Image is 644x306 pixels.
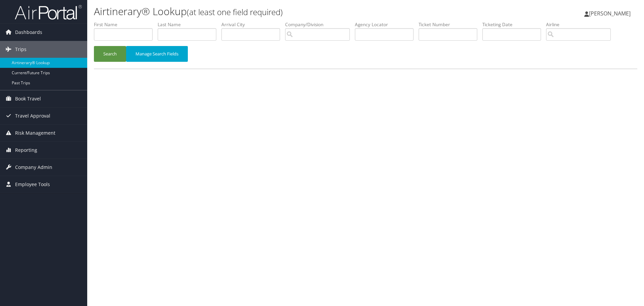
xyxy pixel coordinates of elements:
[15,41,26,58] span: Trips
[15,176,50,193] span: Employee Tools
[94,21,158,28] label: First Name
[221,21,285,28] label: Arrival City
[355,21,419,28] label: Agency Locator
[15,125,55,141] span: Risk Management
[15,4,82,20] img: airportal-logo.png
[15,159,52,176] span: Company Admin
[187,6,283,17] small: (at least one field required)
[94,46,126,62] button: Search
[285,21,355,28] label: Company/Division
[15,90,41,107] span: Book Travel
[15,24,42,41] span: Dashboards
[15,107,50,124] span: Travel Approval
[15,142,37,159] span: Reporting
[589,10,631,17] span: [PERSON_NAME]
[419,21,482,28] label: Ticket Number
[546,21,616,28] label: Airline
[158,21,221,28] label: Last Name
[126,46,188,62] button: Manage Search Fields
[482,21,546,28] label: Ticketing Date
[94,4,456,18] h1: Airtinerary® Lookup
[584,3,637,24] a: [PERSON_NAME]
